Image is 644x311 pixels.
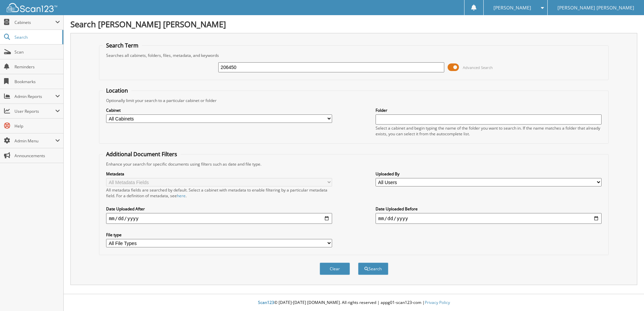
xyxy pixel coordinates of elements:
span: [PERSON_NAME] [PERSON_NAME] [557,6,634,10]
h1: Search [PERSON_NAME] [PERSON_NAME] [70,19,637,30]
legend: Additional Document Filters [103,150,181,158]
button: Search [358,263,388,275]
span: User Reports [14,108,55,114]
span: Bookmarks [14,79,60,84]
label: Date Uploaded Before [376,206,602,212]
img: scan123-logo-white.svg [7,3,57,12]
span: Reminders [14,64,60,70]
legend: Search Term [103,42,142,49]
div: All metadata fields are searched by default. Select a cabinet with metadata to enable filtering b... [106,187,332,199]
label: Folder [376,107,602,113]
input: end [376,213,602,224]
span: Scan123 [258,300,274,305]
a: Privacy Policy [425,300,450,305]
div: Searches all cabinets, folders, files, metadata, and keywords [103,53,605,58]
span: Cabinets [14,20,55,25]
span: Admin Reports [14,94,55,99]
span: Search [14,34,59,40]
div: © [DATE]-[DATE] [DOMAIN_NAME]. All rights reserved | appg01-scan123-com | [64,295,644,311]
label: Cabinet [106,107,332,113]
legend: Location [103,87,131,94]
a: here [177,193,186,199]
button: Clear [320,263,350,275]
span: Admin Menu [14,138,55,144]
label: File type [106,232,332,238]
span: Help [14,123,60,129]
span: Advanced Search [463,65,493,70]
div: Enhance your search for specific documents using filters such as date and file type. [103,161,605,167]
label: Date Uploaded After [106,206,332,212]
iframe: Chat Widget [610,279,644,311]
span: Scan [14,49,60,55]
label: Metadata [106,171,332,177]
input: start [106,213,332,224]
span: Announcements [14,153,60,159]
div: Select a cabinet and begin typing the name of the folder you want to search in. If the name match... [376,125,602,137]
span: [PERSON_NAME] [493,6,531,10]
div: Optionally limit your search to a particular cabinet or folder [103,98,605,103]
label: Uploaded By [376,171,602,177]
